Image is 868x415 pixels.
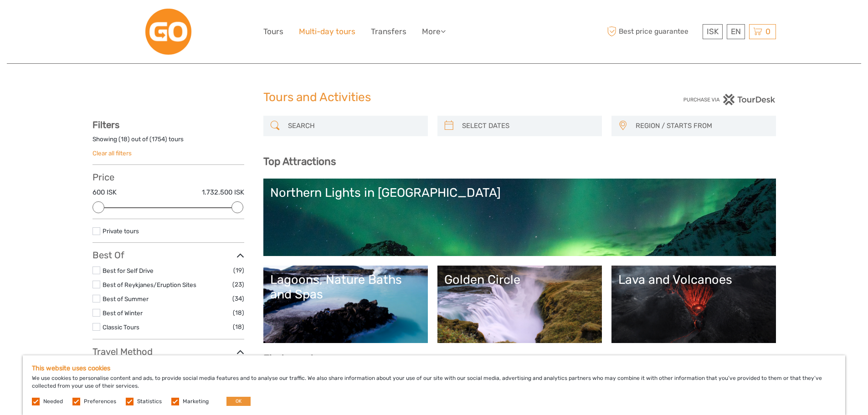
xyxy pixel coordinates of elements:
a: Best of Summer [103,295,149,302]
span: (18) [233,322,244,332]
label: Preferences [84,398,116,405]
h3: Travel Method [92,346,244,357]
label: Statistics [137,398,162,405]
span: (23) [232,279,244,290]
b: Top Attractions [263,155,336,168]
label: 1754 [152,135,165,143]
a: Multi-day tours [299,25,355,38]
img: 1096-1703b550-bf4e-4db5-bf57-08e43595299e_logo_big.jpg [144,7,193,56]
div: Lava and Volcanoes [618,272,769,287]
a: Northern Lights in [GEOGRAPHIC_DATA] [270,185,769,249]
strong: Filters [92,119,119,130]
a: Golden Circle [444,272,595,336]
img: PurchaseViaTourDesk.png [683,94,776,105]
h3: Price [92,172,244,183]
span: 0 [764,27,772,36]
a: Clear all filters [92,149,132,157]
div: EN [727,24,745,39]
a: Best of Reykjanes/Eruption Sites [103,281,196,288]
b: Find your tour [263,353,331,365]
span: (18) [233,307,244,318]
div: Showing ( ) out of ( ) tours [92,135,244,149]
label: Needed [43,398,63,405]
a: Lava and Volcanoes [618,272,769,336]
label: 18 [121,135,128,143]
a: More [422,25,446,38]
a: Lagoons, Nature Baths and Spas [270,272,421,336]
h3: Best Of [92,250,244,261]
a: Best of Winter [103,309,143,317]
a: Transfers [371,25,406,38]
div: We use cookies to personalise content and ads, to provide social media features and to analyse ou... [23,355,845,415]
div: Lagoons, Nature Baths and Spas [270,272,421,302]
a: Private tours [103,227,139,235]
span: ISK [707,27,719,36]
label: Marketing [183,398,209,405]
a: Best for Self Drive [103,267,154,274]
a: Tours [263,25,283,38]
label: 600 ISK [92,188,117,197]
div: Golden Circle [444,272,595,287]
span: Best price guarantee [605,24,700,39]
button: OK [226,397,251,406]
span: (19) [233,265,244,276]
input: SELECT DATES [458,118,597,134]
h5: This website uses cookies [32,364,836,372]
label: 1.732.500 ISK [202,188,244,197]
input: SEARCH [284,118,423,134]
h1: Tours and Activities [263,90,605,105]
div: Northern Lights in [GEOGRAPHIC_DATA] [270,185,769,200]
button: REGION / STARTS FROM [632,118,771,133]
span: (34) [232,293,244,304]
a: Classic Tours [103,323,139,331]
